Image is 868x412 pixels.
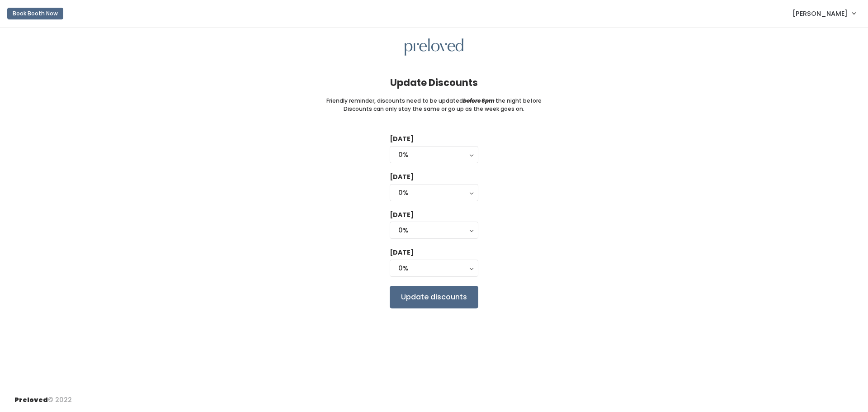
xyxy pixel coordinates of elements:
[390,77,478,88] h4: Update Discounts
[398,188,470,198] div: 0%
[7,4,63,24] a: Book Booth Now
[793,9,848,19] span: [PERSON_NAME]
[344,105,524,113] small: Discounts can only stay the same or go up as the week goes on.
[405,38,463,56] img: preloved logo
[398,225,470,235] div: 0%
[390,172,414,182] label: [DATE]
[463,97,495,104] i: before 6pm
[14,388,72,405] div: © 2022
[398,150,470,160] div: 0%
[390,184,478,201] button: 0%
[390,210,414,220] label: [DATE]
[390,222,478,239] button: 0%
[398,263,470,273] div: 0%
[390,248,414,257] label: [DATE]
[390,260,478,277] button: 0%
[7,8,63,19] button: Book Booth Now
[390,286,478,308] input: Update discounts
[326,97,542,105] small: Friendly reminder, discounts need to be updated the night before
[390,134,414,144] label: [DATE]
[390,146,478,163] button: 0%
[14,395,48,404] span: Preloved
[783,4,864,23] a: [PERSON_NAME]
